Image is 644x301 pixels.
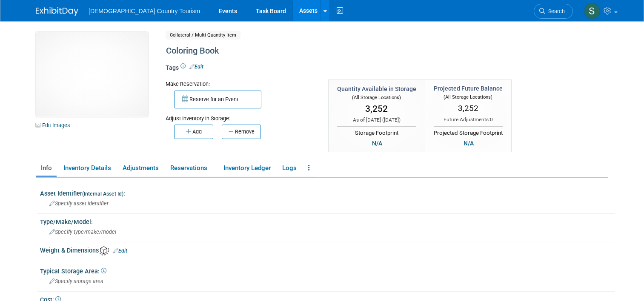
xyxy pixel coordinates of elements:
div: Projected Future Balance [434,84,503,93]
a: Reservations [165,161,217,176]
span: Collateral / Multi-Quantity Item [166,31,240,40]
div: N/A [461,139,476,148]
span: Specify storage area [49,278,103,284]
span: 3,252 [365,104,388,114]
div: Quantity Available in Storage [337,85,416,93]
div: (All Storage Locations) [337,93,416,101]
button: Reserve for an Event [174,91,261,108]
div: (All Storage Locations) [434,93,503,101]
div: Asset Identifier : [40,187,615,198]
a: Edit Images [36,120,74,131]
a: Logs [277,161,301,176]
div: N/A [369,139,385,148]
img: Asset Weight and Dimensions [100,246,109,256]
a: Edit [113,248,127,254]
span: 0 [490,116,493,122]
a: Inventory Ledger [218,161,275,176]
div: Coloring Book [163,43,543,59]
span: 3,252 [458,103,478,113]
a: Inventory Details [58,161,116,176]
div: Make Reservation: [166,80,315,88]
a: Edit [189,64,203,70]
span: Specify asset identifier [49,200,109,207]
span: Search [545,8,565,14]
div: Adjust Inventory in Storage: [166,108,315,122]
a: Search [534,4,573,19]
img: Steve Vannier [584,3,600,19]
span: [DATE] [384,117,399,123]
img: ExhibitDay [36,7,78,16]
div: Future Adjustments: [434,116,503,123]
div: Tags [166,63,543,78]
div: Storage Footprint [337,126,416,137]
small: (Internal Asset Id) [82,191,123,197]
span: [DEMOGRAPHIC_DATA] Country Tourism [89,8,200,14]
span: Typical Storage Area: [40,268,106,275]
a: Info [36,161,57,176]
button: Remove [222,125,261,139]
div: Projected Storage Footprint [434,126,503,137]
img: View Images [36,32,148,117]
button: Add [174,125,213,139]
a: Adjustments [117,161,163,176]
div: Weight & Dimensions [40,244,615,256]
div: Type/Make/Model: [40,216,615,226]
span: Specify type/make/model [49,229,116,235]
div: As of [DATE] ( ) [337,116,416,124]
